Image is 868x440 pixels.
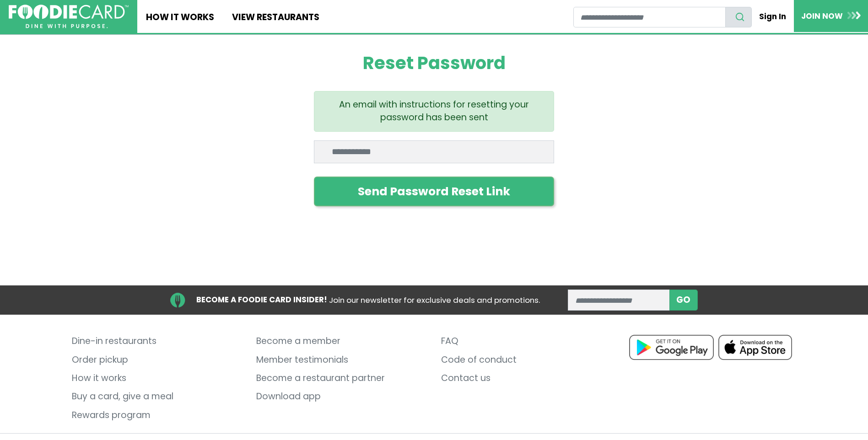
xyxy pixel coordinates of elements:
a: Order pickup [72,351,243,369]
input: enter email address [568,290,670,310]
button: search [725,7,752,27]
button: Send Password Reset Link [314,177,554,207]
img: FoodieCard; Eat, Drink, Save, Donate [9,5,129,29]
a: FAQ [441,333,612,351]
a: Rewards program [72,406,243,424]
a: Code of conduct [441,351,612,369]
h1: Reset Password [314,53,554,74]
a: Dine-in restaurants [72,333,243,351]
div: An email with instructions for resetting your password has been sent [314,91,554,131]
a: Become a member [256,333,427,351]
a: Contact us [441,369,612,387]
strong: BECOME A FOODIE CARD INSIDER! [196,294,327,305]
input: restaurant search [573,7,726,27]
a: How it works [72,369,243,387]
span: Join our newsletter for exclusive deals and promotions. [329,295,540,306]
a: Buy a card, give a meal [72,388,243,406]
a: Sign In [752,6,794,27]
a: Download app [256,388,427,406]
button: subscribe [669,290,698,310]
a: Become a restaurant partner [256,369,427,387]
a: Member testimonials [256,351,427,369]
